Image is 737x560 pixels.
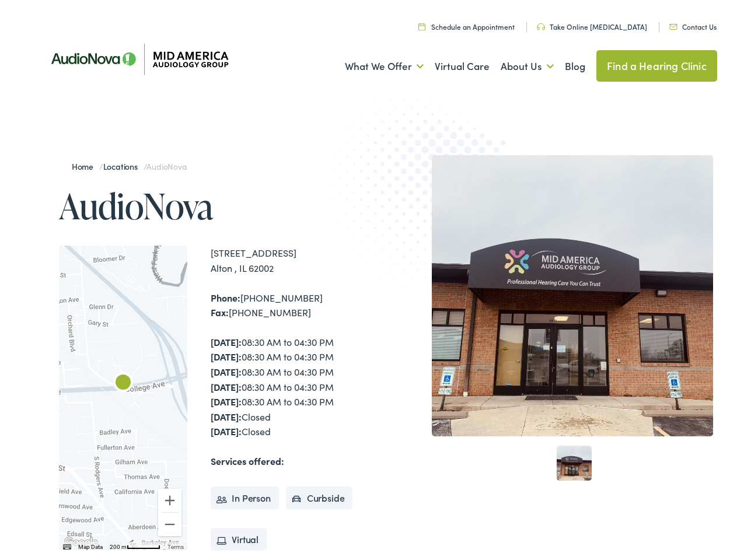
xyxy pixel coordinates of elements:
[59,183,373,222] h1: AudioNova
[565,41,585,85] a: Blog
[62,531,100,547] a: Open this area in Google Maps (opens a new window)
[211,302,229,315] strong: Fax:
[109,366,137,394] div: AudioNova
[62,531,100,547] img: Google
[211,332,242,345] strong: [DATE]:
[286,483,353,506] li: Curbside
[418,18,515,28] a: Schedule an Appointment
[537,18,647,28] a: Take Online [MEDICAL_DATA]
[72,157,99,169] a: Home
[211,331,373,436] div: 08:30 AM to 04:30 PM 08:30 AM to 04:30 PM 08:30 AM to 04:30 PM 08:30 AM to 04:30 PM 08:30 AM to 0...
[103,157,144,169] a: Locations
[211,377,242,390] strong: [DATE]:
[211,421,242,434] strong: [DATE]:
[596,47,717,78] a: Find a Hearing Clinic
[63,540,71,548] button: Keyboard shortcuts
[158,485,181,509] button: Zoom in
[669,20,677,26] img: utility icon
[78,540,103,548] button: Map Data
[501,41,554,85] a: About Us
[537,20,545,27] img: utility icon
[557,442,592,477] a: 1
[418,19,425,27] img: utility icon
[167,540,184,547] a: Terms (opens in new tab)
[211,362,242,374] strong: [DATE]:
[211,391,242,404] strong: [DATE]:
[211,451,284,464] strong: Services offered:
[211,483,279,506] li: In Person
[146,157,186,169] span: AudioNova
[211,287,373,317] div: [PHONE_NUMBER] [PHONE_NUMBER]
[211,288,240,300] strong: Phone:
[211,242,373,272] div: [STREET_ADDRESS] Alton , IL 62002
[110,540,127,547] span: 200 m
[435,41,490,85] a: Virtual Care
[106,538,164,547] button: Map Scale: 200 m per 54 pixels
[211,524,267,548] li: Virtual
[345,41,424,85] a: What We Offer
[72,157,187,169] span: / /
[158,509,181,533] button: Zoom out
[211,346,242,359] strong: [DATE]:
[211,407,242,419] strong: [DATE]:
[669,18,717,28] a: Contact Us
